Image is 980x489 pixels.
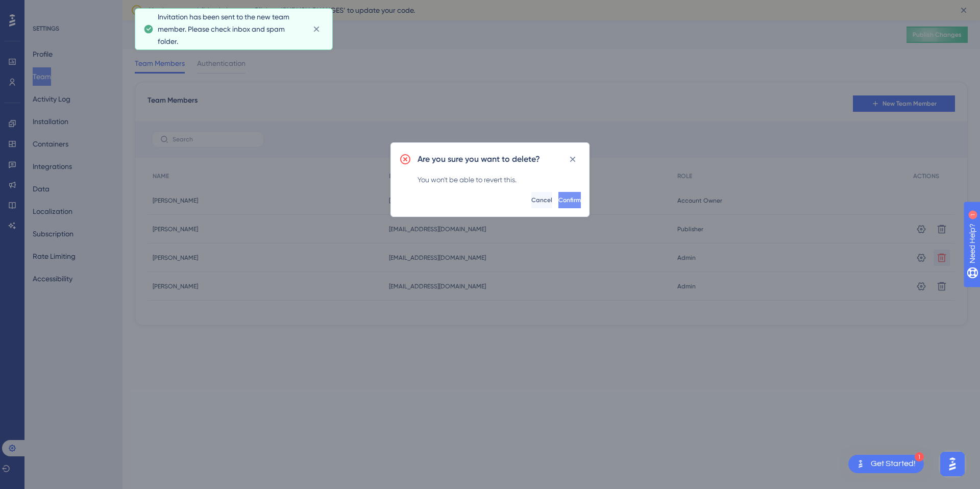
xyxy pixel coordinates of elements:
img: launcher-image-alternative-text [854,458,867,470]
div: Open Get Started! checklist, remaining modules: 1 [848,455,924,473]
div: 1 [915,452,924,461]
h2: Are you sure you want to delete? [418,153,540,165]
span: Cancel [531,196,552,204]
span: Invitation has been sent to the new team member. Please check inbox and spam folder. [158,11,304,47]
span: Confirm [558,196,581,204]
span: Need Help? [24,3,64,15]
div: Get Started! [871,458,916,470]
iframe: UserGuiding AI Assistant Launcher [937,449,968,479]
div: You won't be able to revert this. [418,174,581,186]
div: 1 [71,5,74,13]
